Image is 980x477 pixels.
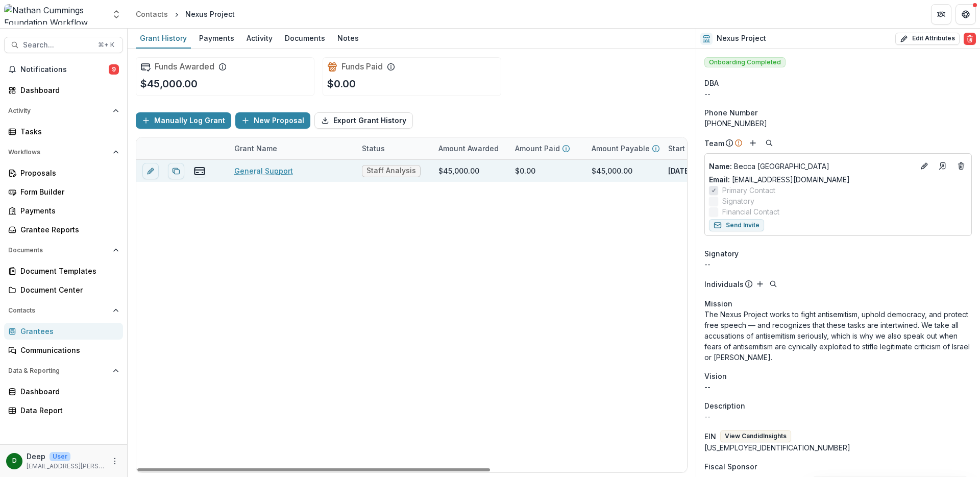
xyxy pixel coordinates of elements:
button: View CandidInsights [720,430,791,442]
a: Document Templates [4,263,123,279]
button: Add [754,278,766,290]
div: Amount Payable [585,137,662,159]
span: Activity [8,107,109,114]
div: Proposals [20,168,115,178]
div: Activity [242,31,277,45]
div: Payments [20,205,115,216]
button: Edit [918,160,930,172]
div: Grant Name [228,137,356,159]
button: Open Data & Reporting [4,363,123,379]
div: Deep [12,458,17,464]
button: Open Documents [4,242,123,258]
p: EIN [704,431,716,442]
a: Communications [4,342,123,359]
a: Grant History [136,29,191,49]
p: Becca [GEOGRAPHIC_DATA] [709,161,914,172]
a: Dashboard [4,82,123,99]
button: Open Workflows [4,144,123,160]
p: Team [704,138,724,149]
p: User [50,452,70,461]
p: Deep [27,451,45,462]
div: Dashboard [20,386,115,397]
span: Documents [8,247,109,254]
a: Grantee Reports [4,221,123,238]
button: Open Activity [4,103,123,119]
div: Grantees [20,326,115,337]
a: Documents [281,29,329,49]
img: Nathan Cummings Foundation Workflow Sandbox logo [4,4,105,25]
span: DBA [704,78,719,88]
button: Manually Log Grant [136,112,231,129]
button: edit [142,163,159,179]
button: Export Grant History [314,112,413,129]
button: Search [763,137,775,149]
a: Activity [242,29,277,49]
div: Documents [281,31,329,45]
button: Duplicate proposal [168,163,184,179]
span: Email: [709,175,730,184]
span: Signatory [722,196,754,206]
div: -- [704,88,972,99]
a: Payments [4,202,123,219]
span: Fiscal Sponsor [704,461,757,472]
a: Payments [195,29,238,49]
nav: breadcrumb [132,7,239,21]
div: Payments [195,31,238,45]
button: New Proposal [235,112,310,129]
button: More [109,455,121,467]
a: Grantees [4,323,123,340]
a: Data Report [4,402,123,419]
button: Send Invite [709,219,764,231]
p: $0.00 [327,76,356,91]
p: Amount Payable [592,143,650,154]
span: Name : [709,162,732,171]
p: [EMAIL_ADDRESS][PERSON_NAME][DOMAIN_NAME] [27,462,105,471]
button: Get Help [955,4,976,25]
span: Mission [704,298,732,309]
div: Grant History [136,31,191,45]
p: -- [704,411,972,422]
button: Notifications9 [4,61,123,78]
span: Data & Reporting [8,367,109,374]
p: -- [704,381,972,392]
button: Partners [931,4,951,25]
div: Amount Awarded [432,137,509,159]
div: Nexus Project [185,9,235,19]
div: Amount Paid [509,137,585,159]
a: Dashboard [4,383,123,400]
span: Financial Contact [722,206,779,217]
span: 9 [109,64,119,75]
div: Grantee Reports [20,224,115,235]
button: Search... [4,37,123,53]
span: Phone Number [704,107,757,118]
a: Go to contact [935,158,951,174]
div: $0.00 [515,165,535,176]
button: Delete [964,33,976,45]
div: -- [704,259,972,270]
span: Onboarding Completed [704,57,786,67]
div: Dashboard [20,85,115,96]
p: Amount Paid [515,143,560,154]
a: General Support [234,165,293,176]
span: Notifications [20,65,109,74]
div: ⌘ + K [96,39,116,51]
span: Signatory [704,248,739,259]
div: Start Date [662,143,710,154]
div: Amount Awarded [432,143,505,154]
a: Contacts [132,7,172,21]
a: Email: [EMAIL_ADDRESS][DOMAIN_NAME] [709,174,850,185]
a: Tasks [4,123,123,140]
p: [DATE] [668,165,691,176]
h2: Funds Paid [341,62,383,71]
a: Proposals [4,164,123,181]
div: Data Report [20,405,115,416]
button: Open entity switcher [109,4,124,25]
div: Start Date [662,137,739,159]
div: Document Center [20,284,115,295]
h2: Nexus Project [717,34,766,43]
div: [PHONE_NUMBER] [704,118,972,129]
div: $45,000.00 [592,165,632,176]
